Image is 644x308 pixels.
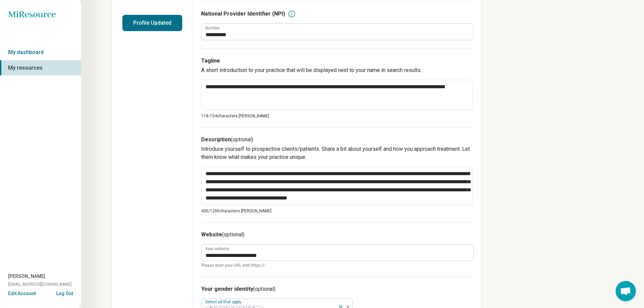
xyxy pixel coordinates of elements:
[205,26,220,30] label: Number
[56,290,73,295] button: Log Out
[201,10,285,18] h3: National Provider Identifier (NPI)
[201,231,473,239] h3: Website
[201,285,473,293] h3: Your gender identity
[231,136,253,143] span: (optional)
[201,136,473,144] h3: Description
[201,262,473,268] span: Please start your URL with https://
[8,290,36,297] button: Edit Account
[205,300,243,304] label: Select all that apply
[222,231,244,238] span: (optional)
[253,286,276,292] span: (optional)
[201,66,473,74] p: A short introduction to your practice that will be displayed next to your name in search results.
[616,281,636,301] a: Open chat
[201,145,473,161] p: Introduce yourself to prospective clients/patients. Share a bit about yourself and how you approa...
[201,57,473,65] h3: Tagline
[122,15,182,31] button: Profile Updated
[201,208,473,214] p: 430/ 1200 characters [PERSON_NAME]
[8,281,72,287] span: [EMAIL_ADDRESS][DOMAIN_NAME]
[205,247,229,251] label: Your website
[8,273,45,280] span: [PERSON_NAME]
[201,113,473,119] p: 118/ 154 characters [PERSON_NAME]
